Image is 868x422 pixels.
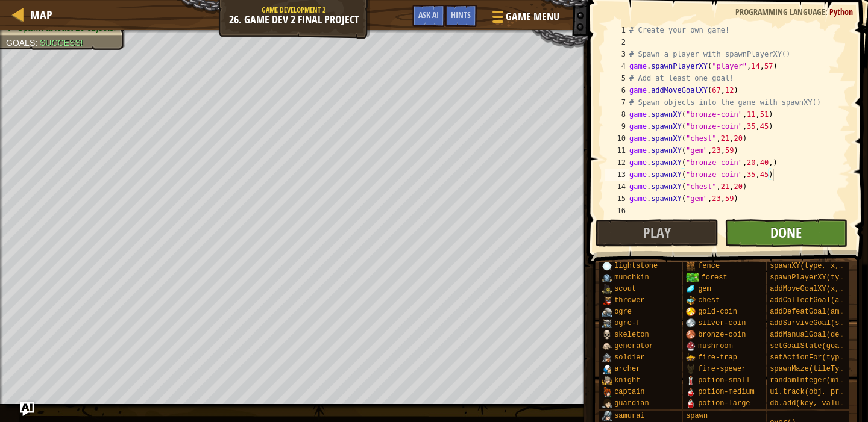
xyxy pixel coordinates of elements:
div: 4 [605,60,629,72]
div: 8 [605,108,629,120]
span: Programming language [735,6,825,17]
span: samurai [614,412,644,420]
span: potion-large [698,399,750,408]
div: 14 [605,181,629,193]
span: Play [643,223,671,242]
button: Ask AI [412,5,445,27]
span: fire-trap [698,353,737,362]
span: Python [829,6,853,17]
span: gold-coin [698,308,737,316]
span: potion-medium [698,388,755,396]
span: spawn [686,412,708,420]
span: forest [702,273,728,282]
img: portrait.png [602,411,612,421]
img: portrait.png [602,330,612,340]
button: Play [596,219,719,247]
img: portrait.png [602,353,612,362]
div: 16 [605,205,629,217]
span: ogre-f [614,319,640,327]
span: : [35,38,40,48]
img: portrait.png [686,318,696,328]
img: portrait.png [602,387,612,397]
img: portrait.png [602,399,612,408]
a: Map [24,7,52,23]
span: chest [698,296,720,305]
span: scout [614,285,636,293]
span: potion-small [698,376,750,385]
img: portrait.png [686,330,696,340]
span: gem [698,285,711,293]
div: 6 [605,84,629,96]
span: archer [614,365,640,373]
span: munchkin [614,273,649,282]
div: 5 [605,72,629,84]
span: fire-spewer [698,365,746,373]
img: portrait.png [602,261,612,271]
img: portrait.png [602,284,612,294]
div: 10 [605,132,629,144]
div: 13 [605,169,629,181]
span: Game Menu [506,9,559,25]
span: Map [30,7,52,23]
img: portrait.png [686,341,696,351]
span: knight [614,376,640,385]
div: 2 [605,36,629,48]
img: portrait.png [602,364,612,374]
img: portrait.png [686,364,696,374]
span: soldier [614,353,644,362]
span: addMoveGoalXY(x, y) [770,285,852,293]
span: guardian [614,399,649,408]
div: 15 [605,193,629,205]
button: Ask AI [20,402,34,416]
img: portrait.png [686,376,696,385]
span: addCollectGoal(amount) [770,296,865,305]
img: portrait.png [602,307,612,317]
span: mushroom [698,342,733,350]
span: bronze-coin [698,330,746,339]
img: portrait.png [602,341,612,351]
span: addDefeatGoal(amount) [770,308,861,316]
div: 9 [605,120,629,132]
img: trees_1.png [686,273,699,282]
img: portrait.png [602,376,612,385]
span: Hints [451,9,471,20]
img: portrait.png [602,318,612,328]
img: portrait.png [686,261,696,271]
span: generator [614,342,653,350]
img: portrait.png [602,273,612,282]
span: silver-coin [698,319,746,327]
img: portrait.png [686,387,696,397]
span: Goals [6,38,35,48]
span: Ask AI [418,9,439,20]
div: 11 [605,144,629,157]
span: captain [614,388,644,396]
span: lightstone [614,262,658,270]
span: thrower [614,296,644,305]
button: Done [725,219,848,247]
img: portrait.png [686,307,696,317]
span: Done [770,223,802,242]
img: portrait.png [686,353,696,362]
img: portrait.png [686,296,696,305]
img: portrait.png [602,296,612,305]
div: 12 [605,157,629,169]
img: portrait.png [686,284,696,294]
span: fence [698,262,720,270]
div: 1 [605,24,629,36]
span: : [825,6,829,17]
span: skeleton [614,330,649,339]
span: ui.track(obj, prop) [770,388,852,396]
img: portrait.png [686,399,696,408]
button: Game Menu [483,5,567,33]
span: Success! [40,38,83,48]
span: spawnXY(type, x, y) [770,262,852,270]
span: ogre [614,308,632,316]
span: db.add(key, value) [770,399,848,408]
div: 3 [605,48,629,60]
div: 7 [605,96,629,108]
